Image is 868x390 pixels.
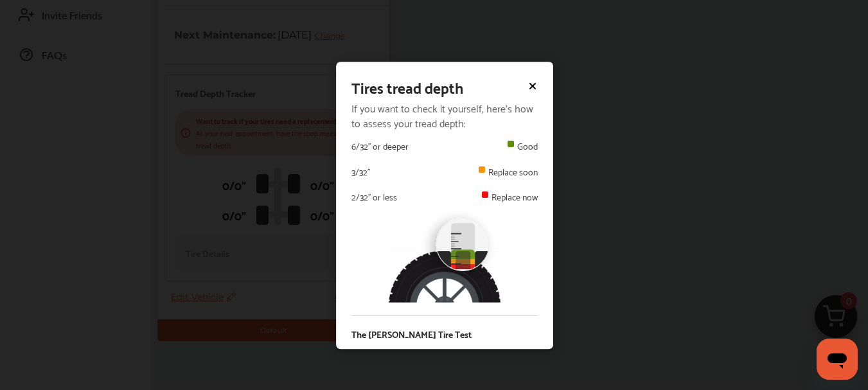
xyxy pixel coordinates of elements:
p: If you want to check it yourself, here's how to assess your tread depth: [351,101,538,130]
p: Replace soon [488,164,537,177]
iframe: Button to launch messaging window [817,339,858,380]
p: Replace now [491,190,537,203]
p: The [PERSON_NAME] Tire Test [351,328,538,341]
p: 6/32’’ or deeper [351,139,409,152]
p: 2/32’’ or less [351,190,397,203]
p: Tires tread depth [351,77,463,98]
p: Good [517,139,537,152]
img: tire-tread-depth.a47f608a.svg [387,209,502,303]
p: 3/32’’ [351,164,370,177]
